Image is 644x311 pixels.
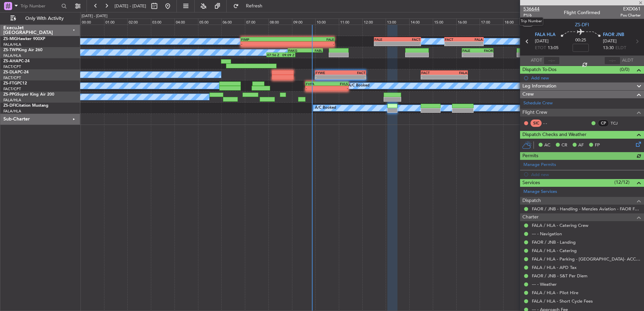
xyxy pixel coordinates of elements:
span: [DATE] [603,38,617,45]
a: FALA / HLA - Short Cycle Fees [532,298,593,304]
span: Crew [522,91,534,98]
span: Flight Crew [522,109,547,116]
div: - [341,75,365,79]
a: FALA / HLA - Catering [532,248,577,253]
div: FALA [444,71,467,75]
a: ZS-DFICitation Mustang [3,104,49,108]
a: ZS-DLAPC-24 [3,70,29,74]
a: FALA / HLA - Pilot Hire [532,290,578,296]
a: --- - Weather [532,281,557,287]
div: FACT [341,71,365,75]
span: ZS-DFI [575,21,589,28]
div: FVLS [327,82,348,86]
span: (0/0) [620,66,630,73]
span: 13:05 [548,45,558,51]
div: - [241,42,288,46]
div: - [375,42,397,46]
div: - [462,53,478,57]
div: 16:00 [456,19,480,25]
span: Leg Information [522,82,556,90]
span: Charter [522,213,539,221]
div: 11:00 [339,19,362,25]
a: FAOR / JNB - S&T Per Diem [532,273,587,279]
a: FALA/HLA [3,98,21,103]
a: FACT/CPT [3,75,21,80]
div: FALE [288,37,334,41]
div: - [421,75,444,79]
div: 10:00 [315,19,339,25]
span: AF [578,142,584,149]
span: AC [544,142,550,149]
div: SIC [530,119,542,127]
div: A/C Booked [348,81,369,91]
a: ZS-TWPKing Air 260 [3,48,42,52]
a: ZS-FTGPC12 [3,81,27,85]
div: Flight Confirmed [564,9,600,16]
span: 00:25 [575,37,586,44]
div: 08:00 [268,19,292,25]
span: CR [561,142,567,149]
div: FACT [445,37,464,41]
span: ZS-DFI [3,104,16,108]
span: ZS-FTG [3,81,17,85]
span: ZS-PPG [3,93,17,97]
span: ZS-DLA [3,70,18,74]
div: - [306,86,327,90]
button: Only With Activity [7,13,73,24]
span: Dispatch [522,197,541,205]
div: 05:00 [198,19,222,25]
div: - [444,75,467,79]
div: 14:00 [409,19,433,25]
a: FACT/CPT [3,64,21,69]
a: TCJ [611,120,626,126]
div: 09:09 Z [281,53,295,57]
div: FALA [464,37,483,41]
div: FAKG [288,48,305,53]
div: 07:56 Z [267,53,281,57]
div: FVFA [306,82,327,86]
a: FAOR / JNB - Landing [532,239,576,245]
span: EXD061 [620,5,641,12]
a: FAOR / JNB - Handling - Menzies Aviation - FAOR FAOR / JNB [532,206,641,212]
div: - [445,42,464,46]
a: FALA/HLA [3,109,21,114]
div: - [327,86,348,90]
span: 13:30 [603,45,614,51]
a: Schedule Crew [523,100,553,107]
span: Dispatch To-Dos [522,66,556,74]
span: Services [522,179,540,187]
div: Add new [531,75,641,81]
a: FALA/HLA [3,42,21,47]
span: Refresh [240,4,268,8]
div: [DATE] - [DATE] [82,13,107,19]
div: - - [543,120,558,126]
div: FABL [305,48,322,53]
span: ZS-AHA [3,59,19,63]
span: [DATE] [535,38,549,45]
a: FALA/HLA [3,53,21,58]
div: 06:00 [221,19,245,25]
span: ZS-TWP [3,48,18,52]
div: - [464,42,483,46]
div: FACT [421,71,444,75]
div: 12:00 [362,19,386,25]
div: 00:00 [80,19,104,25]
span: ALDT [622,57,633,64]
div: 07:00 [245,19,268,25]
div: 09:00 [292,19,316,25]
div: FALE [375,37,397,41]
a: FALA / HLA - APD Tax [532,265,577,270]
div: FACT [397,37,420,41]
div: 15:00 [433,19,456,25]
span: [DATE] - [DATE] [115,3,146,9]
div: CP [598,119,609,127]
div: FALE [462,48,478,53]
span: (12/12) [614,179,630,186]
div: - [288,42,334,46]
span: Pos Charter [620,12,641,18]
span: 536644 [523,5,540,12]
a: --- - Navigation [532,231,562,237]
span: ZS-MIG [3,37,17,41]
div: FAOR [478,48,493,53]
div: 01:00 [104,19,128,25]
